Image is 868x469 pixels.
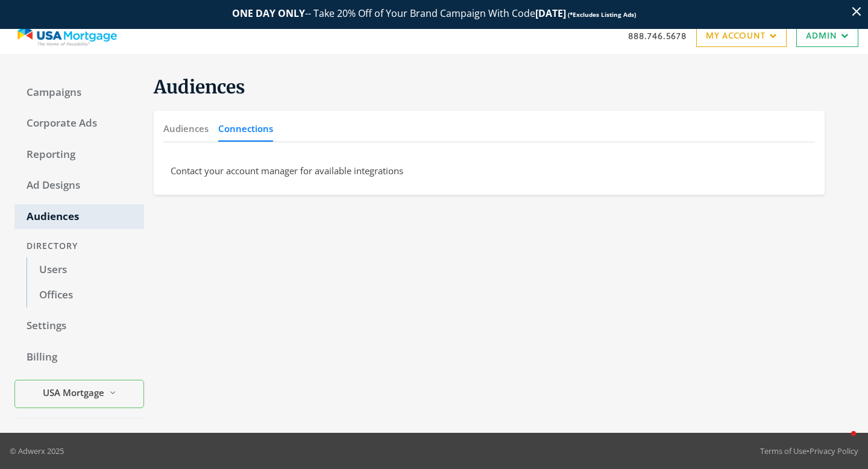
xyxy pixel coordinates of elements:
[43,386,104,400] span: USA Mortgage
[14,345,144,370] a: Billing
[14,111,144,136] a: Corporate Ads
[760,445,807,456] a: Terms of Use
[14,173,144,198] a: Ad Designs
[27,283,144,308] a: Offices
[628,30,687,42] a: 888.746.5678
[14,142,144,168] a: Reporting
[14,380,144,408] button: USA Mortgage
[14,80,144,105] a: Campaigns
[154,75,245,98] span: Audiences
[10,21,125,51] img: Adwerx
[171,164,403,178] span: Contact your account manager for available integrations
[810,445,858,456] a: Privacy Policy
[796,25,858,47] a: Admin
[14,204,144,230] a: Audiences
[27,257,144,283] a: Users
[14,313,144,339] a: Settings
[760,445,858,457] div: •
[218,116,273,142] button: Connections
[163,116,209,142] button: Audiences
[827,428,856,457] iframe: Intercom live chat
[10,445,64,457] p: © Adwerx 2025
[696,25,787,47] a: My Account
[14,235,144,257] div: Directory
